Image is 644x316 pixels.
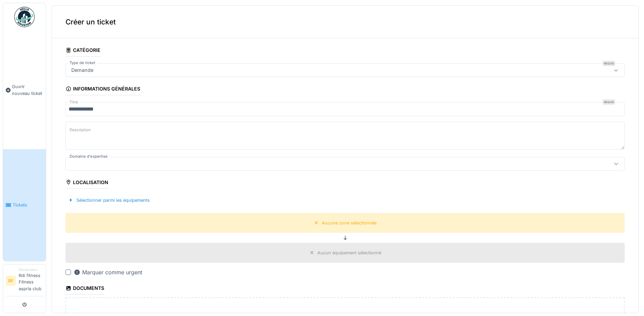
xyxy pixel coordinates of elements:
label: Titre [68,99,79,105]
a: Tickets [3,149,46,261]
img: Badge_color-CXgf-gQk.svg [14,7,35,27]
label: Domaine d'expertise [68,154,109,159]
div: Localisation [66,177,108,189]
li: Rdi fitness Fitness aspria club [19,267,43,295]
span: Ouvrir nouveau ticket [12,83,43,96]
li: RF [6,276,16,286]
div: Aucun équipement sélectionné [317,250,381,256]
div: Catégorie [66,45,100,57]
a: RF DemandeurRdi fitness Fitness aspria club [6,267,43,296]
div: Aucune zone sélectionnée [322,220,376,226]
a: Ouvrir nouveau ticket [3,31,46,149]
label: Type de ticket [68,60,97,66]
div: Marquer comme urgent [74,268,142,276]
div: Demande [69,66,96,74]
div: Documents [66,283,104,295]
div: Créer un ticket [52,6,638,38]
div: Requis [603,99,615,105]
div: Sélectionner parmi les équipements [66,196,152,205]
label: Description [68,126,92,134]
div: Informations générales [66,84,140,95]
div: Demandeur [19,267,43,272]
span: Tickets [13,202,43,208]
div: Requis [603,61,615,66]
